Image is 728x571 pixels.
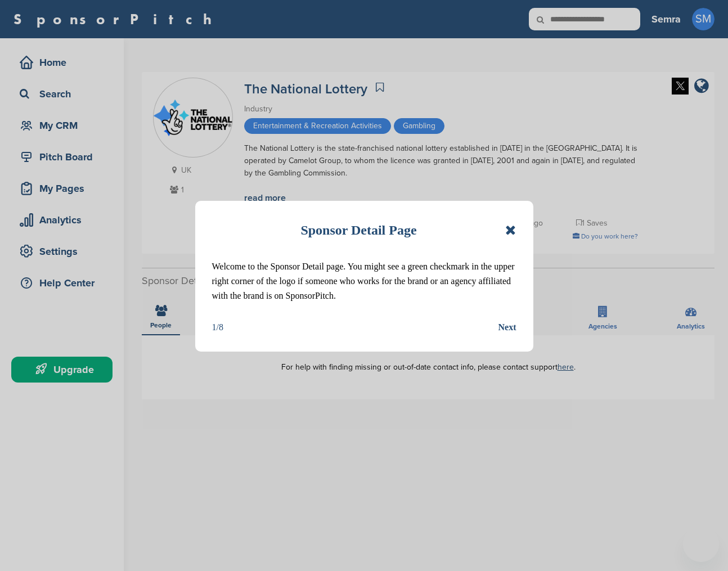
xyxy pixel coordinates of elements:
[212,259,516,303] p: Welcome to the Sponsor Detail page. You might see a green checkmark in the upper right corner of ...
[498,320,516,335] button: Next
[683,526,719,562] iframe: Button to launch messaging window
[300,218,416,242] h1: Sponsor Detail Page
[212,320,223,335] div: 1/8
